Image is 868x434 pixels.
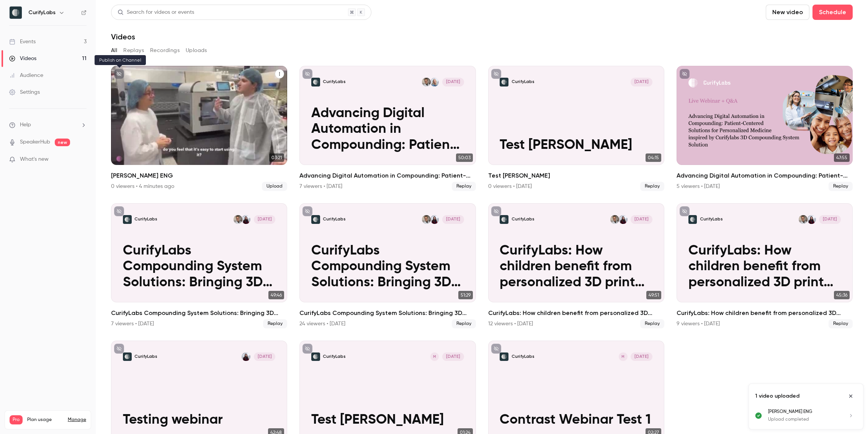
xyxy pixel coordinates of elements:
[123,215,132,224] img: CurifyLabs Compounding System Solutions: Bringing 3D Printing of Personalized Medicines to Hospit...
[677,171,853,180] h2: Advancing Digital Automation in Compounding: Patient-Centered Solutions for Personalized Medicine...
[299,320,345,328] div: 24 viewers • [DATE]
[677,66,853,191] li: Advancing Digital Automation in Compounding: Patient-Centered Solutions for Personalized Medicine...
[27,417,63,423] span: Plan usage
[458,291,473,299] span: 51:29
[9,121,87,129] li: help-dropdown-opener
[311,243,464,290] p: CurifyLabs Compounding System Solutions: Bringing 3D Printing of Personalized Medicines to Hospit...
[799,215,808,224] img: Niklas Sandler
[134,216,157,222] p: CurifyLabs
[111,44,117,57] button: All
[749,408,863,429] ul: Uploads list
[9,55,36,62] div: Videos
[114,206,124,216] button: unpublished
[111,66,287,191] a: 03:21[PERSON_NAME] ENG0 viewers • 4 minutes agoUpload
[834,153,850,162] span: 47:55
[430,215,439,224] img: Ludmila Hrižanovska
[323,216,346,222] p: CurifyLabs
[512,354,535,360] p: CurifyLabs
[234,215,242,224] img: Niklas Sandler
[134,354,157,360] p: CurifyLabs
[302,206,312,216] button: unpublished
[430,352,440,362] div: M
[631,78,652,86] span: [DATE]
[677,66,853,191] a: 47:55Advancing Digital Automation in Compounding: Patient-Centered Solutions for Personalized Med...
[299,308,476,318] h2: CurifyLabs Compounding System Solutions: Bringing 3D Printing of Personalized Medicines to Hospit...
[807,215,816,224] img: Ludmila Hrižanovska
[262,182,287,191] span: Upload
[488,183,532,190] div: 0 viewers • [DATE]
[452,182,476,191] span: Replay
[299,183,342,190] div: 7 viewers • [DATE]
[768,416,839,423] p: Upload completed
[500,352,508,361] img: Contrast Webinar Test 1
[610,215,619,224] img: Niklas Sandler
[677,203,853,328] li: CurifyLabs: How children benefit from personalized 3D printed medicines produced by CurifyLabs Co...
[640,319,664,328] span: Replay
[512,216,535,222] p: CurifyLabs
[9,72,43,79] div: Audience
[491,344,501,354] button: unpublished
[299,66,476,191] a: Advancing Digital Automation in Compounding: Patient-Centered Solutions for Personalized Medicine...
[677,320,720,328] div: 9 viewers • [DATE]
[123,412,276,428] p: Testing webinar
[311,106,464,153] p: Advancing Digital Automation in Compounding: Patient-Centered Solutions for Personalized Medicine...
[311,78,320,86] img: Advancing Digital Automation in Compounding: Patient-Centered Solutions for Personalized Medicine...
[422,215,431,224] img: Niklas Sandler
[123,243,276,290] p: CurifyLabs Compounding System Solutions: Bringing 3D Printing of Personalized Medicines to Hospit...
[500,137,652,153] p: Test [PERSON_NAME]
[766,5,809,20] button: New video
[680,69,690,79] button: unpublished
[512,79,535,85] p: CurifyLabs
[456,153,473,162] span: 50:03
[242,215,250,224] img: Ludmila Hrižanovska
[845,390,857,402] button: Close uploads list
[150,44,180,57] button: Recordings
[20,155,49,163] span: What's new
[491,69,501,79] button: unpublished
[299,171,476,180] h2: Advancing Digital Automation in Compounding: Patient-Centered Solutions for Personalized Medicine...
[677,183,720,190] div: 5 viewers • [DATE]
[500,243,652,290] p: CurifyLabs: How children benefit from personalized 3D printed medicines produced by CurifyLabs Co...
[268,291,284,299] span: 49:46
[488,66,664,191] li: Test Marion
[500,78,508,86] img: Test Marion
[186,44,207,57] button: Uploads
[28,9,56,16] h6: CurifyLabs
[812,5,853,20] button: Schedule
[488,203,664,328] a: CurifyLabs: How children benefit from personalized 3D printed medicines produced by CurifyLabs Co...
[688,243,841,290] p: CurifyLabs: How children benefit from personalized 3D printed medicines produced by CurifyLabs Co...
[302,69,312,79] button: unpublished
[829,182,853,191] span: Replay
[311,352,320,361] img: Test Sandra
[755,392,799,400] p: 1 video uploaded
[111,5,853,429] section: Videos
[111,171,287,180] h2: [PERSON_NAME] ENG
[111,203,287,328] a: CurifyLabs Compounding System Solutions: Bringing 3D Printing of Personalized Medicines to Hospit...
[20,121,31,129] span: Help
[834,291,850,299] span: 45:36
[302,344,312,354] button: unpublished
[619,215,628,224] img: Ludmila Hrižanovska
[111,66,287,191] li: Sonia Martinez ENG
[10,7,22,19] img: CurifyLabs
[55,139,70,146] span: new
[299,203,476,328] a: CurifyLabs Compounding System Solutions: Bringing 3D Printing of Personalized Medicines to Hospit...
[452,319,476,328] span: Replay
[311,215,320,224] img: CurifyLabs Compounding System Solutions: Bringing 3D Printing of Personalized Medicines to Hospit...
[430,78,439,86] img: Sandra Schuele
[269,153,284,162] span: 03:21
[677,308,853,318] h2: CurifyLabs: How children benefit from personalized 3D printed medicines produced by CurifyLabs Co...
[118,8,194,16] div: Search for videos or events
[68,417,86,423] a: Manage
[9,38,36,46] div: Events
[819,215,841,224] span: [DATE]
[323,354,346,360] p: CurifyLabs
[700,216,723,222] p: CurifyLabs
[311,412,464,428] p: Test [PERSON_NAME]
[640,182,664,191] span: Replay
[254,215,276,224] span: [DATE]
[20,138,50,146] a: SpeakerHub
[631,215,652,224] span: [DATE]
